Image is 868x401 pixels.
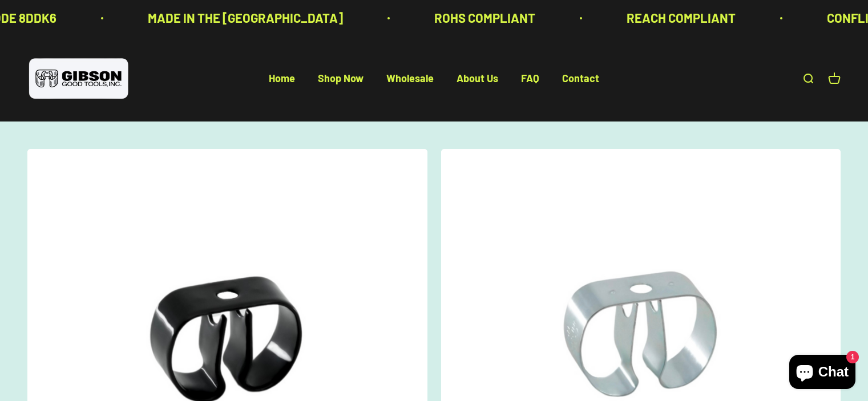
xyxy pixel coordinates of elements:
[786,355,859,392] inbox-online-store-chat: Shopify online store chat
[318,72,364,85] a: Shop Now
[75,8,271,28] p: MADE IN THE [GEOGRAPHIC_DATA]
[386,72,434,85] a: Wholesale
[457,72,498,85] a: About Us
[362,8,463,28] p: ROHS COMPLIANT
[521,72,539,85] a: FAQ
[269,72,295,85] a: Home
[562,72,599,85] a: Contact
[554,8,663,28] p: REACH COMPLIANT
